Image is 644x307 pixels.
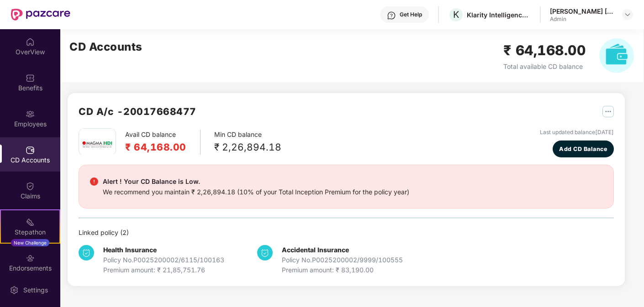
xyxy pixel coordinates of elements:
img: svg+xml;base64,PHN2ZyBpZD0iRHJvcGRvd24tMzJ4MzIiIHhtbG5zPSJodHRwOi8vd3d3LnczLm9yZy8yMDAwL3N2ZyIgd2... [624,11,631,18]
span: K [453,9,459,20]
h2: CD Accounts [69,38,143,56]
h2: ₹ 64,168.00 [503,40,586,61]
img: svg+xml;base64,PHN2ZyBpZD0iQmVuZWZpdHMiIHhtbG5zPSJodHRwOi8vd3d3LnczLm9yZy8yMDAwL3N2ZyIgd2lkdGg9Ij... [26,73,35,83]
img: svg+xml;base64,PHN2ZyBpZD0iQ2xhaW0iIHhtbG5zPSJodHRwOi8vd3d3LnczLm9yZy8yMDAwL3N2ZyIgd2lkdGg9IjIwIi... [26,182,35,191]
span: Total available CD balance [503,62,583,70]
div: Klarity Intelligence [GEOGRAPHIC_DATA] [467,10,531,19]
div: We recommend you maintain ₹ 2,26,894.18 (10% of your Total Inception Premium for the policy year) [103,187,409,197]
div: Premium amount: ₹ 21,85,751.76 [103,265,224,275]
img: svg+xml;base64,PHN2ZyB4bWxucz0iaHR0cDovL3d3dy53My5vcmcvMjAwMC9zdmciIHdpZHRoPSIzNCIgaGVpZ2h0PSIzNC... [257,245,273,260]
div: Avail CD balance [125,130,201,155]
h2: ₹ 64,168.00 [125,140,186,155]
div: Last updated balance [DATE] [540,128,614,137]
div: [PERSON_NAME] [PERSON_NAME] [550,7,614,16]
img: svg+xml;base64,PHN2ZyB4bWxucz0iaHR0cDovL3d3dy53My5vcmcvMjAwMC9zdmciIHdpZHRoPSIzNCIgaGVpZ2h0PSIzNC... [79,245,94,260]
b: Health Insurance [103,246,157,254]
img: svg+xml;base64,PHN2ZyBpZD0iU2V0dGluZy0yMHgyMCIgeG1sbnM9Imh0dHA6Ly93d3cudzMub3JnLzIwMDAvc3ZnIiB3aW... [10,286,19,295]
img: svg+xml;base64,PHN2ZyBpZD0iRW5kb3JzZW1lbnRzIiB4bWxucz0iaHR0cDovL3d3dy53My5vcmcvMjAwMC9zdmciIHdpZH... [26,254,35,263]
img: svg+xml;base64,PHN2ZyBpZD0iRGFuZ2VyX2FsZXJ0IiBkYXRhLW5hbWU9IkRhbmdlciBhbGVydCIgeG1sbnM9Imh0dHA6Ly... [90,177,98,186]
button: Add CD Balance [553,140,614,157]
div: Admin [550,16,614,23]
div: Alert ! Your CD Balance is Low. [103,176,409,187]
div: ₹ 2,26,894.18 [214,140,281,155]
div: Stepathon [1,228,59,237]
div: New Challenge [11,239,49,246]
img: svg+xml;base64,PHN2ZyBpZD0iRW1wbG95ZWVzIiB4bWxucz0iaHR0cDovL3d3dy53My5vcmcvMjAwMC9zdmciIHdpZHRoPS... [26,109,35,119]
img: svg+xml;base64,PHN2ZyBpZD0iSGVscC0zMngzMiIgeG1sbnM9Imh0dHA6Ly93d3cudzMub3JnLzIwMDAvc3ZnIiB3aWR0aD... [387,11,396,20]
img: magma.png [81,129,113,161]
div: Policy No. P0025200002/9999/100555 [282,255,403,265]
div: Settings [21,286,51,295]
b: Accidental Insurance [282,246,349,254]
div: Get Help [400,11,422,18]
img: svg+xml;base64,PHN2ZyBpZD0iSG9tZSIgeG1sbnM9Imh0dHA6Ly93d3cudzMub3JnLzIwMDAvc3ZnIiB3aWR0aD0iMjAiIG... [26,37,35,47]
div: Policy No. P0025200002/6115/100163 [103,255,224,265]
span: Add CD Balance [559,145,607,154]
img: svg+xml;base64,PHN2ZyB4bWxucz0iaHR0cDovL3d3dy53My5vcmcvMjAwMC9zdmciIHdpZHRoPSIyMSIgaGVpZ2h0PSIyMC... [26,218,35,227]
img: svg+xml;base64,PHN2ZyB4bWxucz0iaHR0cDovL3d3dy53My5vcmcvMjAwMC9zdmciIHdpZHRoPSIyNSIgaGVpZ2h0PSIyNS... [602,106,614,117]
img: svg+xml;base64,PHN2ZyB4bWxucz0iaHR0cDovL3d3dy53My5vcmcvMjAwMC9zdmciIHhtbG5zOnhsaW5rPSJodHRwOi8vd3... [599,38,634,73]
div: Premium amount: ₹ 83,190.00 [282,265,403,275]
div: Min CD balance [214,130,281,155]
img: svg+xml;base64,PHN2ZyBpZD0iQ0RfQWNjb3VudHMiIGRhdGEtbmFtZT0iQ0QgQWNjb3VudHMiIHhtbG5zPSJodHRwOi8vd3... [26,146,35,155]
img: New Pazcare Logo [11,9,70,21]
h2: CD A/c - 20017668477 [79,104,196,119]
div: Linked policy ( 2 ) [79,228,614,238]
